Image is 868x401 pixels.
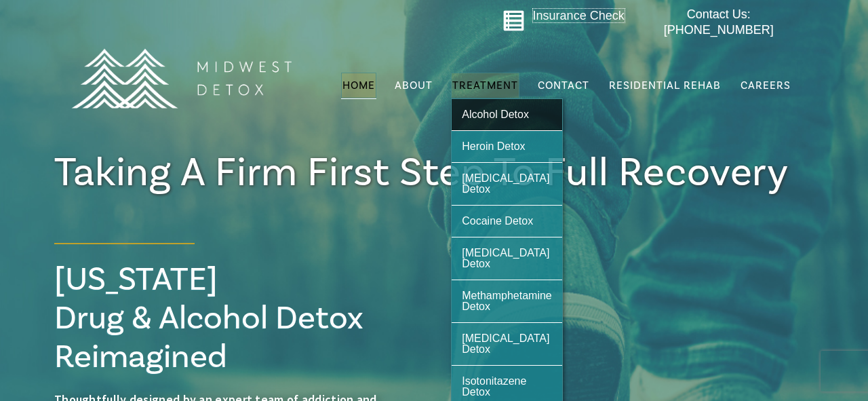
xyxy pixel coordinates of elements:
[502,9,525,37] a: Go to midwestdetox.com/message-form-page/
[395,80,433,91] span: About
[462,247,549,269] span: [MEDICAL_DATA] Detox
[452,80,518,91] span: Treatment
[664,7,774,37] span: Contact Us: [PHONE_NUMBER]
[462,215,533,227] span: Cocaine Detox
[54,147,789,199] span: Taking a firm First Step To full Recovery
[536,73,591,98] a: Contact
[637,7,800,39] a: Contact Us: [PHONE_NUMBER]
[462,375,526,398] span: Isotonitazene Detox
[452,206,562,237] a: Cocaine Detox
[462,172,549,195] span: [MEDICAL_DATA] Detox
[342,79,375,92] span: Home
[462,332,549,355] span: [MEDICAL_DATA] Detox
[452,237,562,280] a: [MEDICAL_DATA] Detox
[462,290,552,312] span: Methamphetamine Detox
[608,73,722,98] a: Residential Rehab
[62,19,300,138] img: MD Logo Horitzontal white-01 (1) (1)
[393,73,434,98] a: About
[452,280,562,322] a: Methamphetamine Detox
[452,163,562,205] a: [MEDICAL_DATA] Detox
[452,99,562,130] a: Alcohol Detox
[462,140,525,152] span: Heroin Detox
[609,79,721,92] span: Residential Rehab
[462,109,529,120] span: Alcohol Detox
[533,9,625,22] a: Insurance Check
[54,259,363,378] span: [US_STATE] Drug & Alcohol Detox Reimagined
[452,131,562,162] a: Heroin Detox
[341,73,376,98] a: Home
[739,73,792,98] a: Careers
[741,79,791,92] span: Careers
[451,73,519,98] a: Treatment
[452,323,562,365] a: [MEDICAL_DATA] Detox
[538,80,589,91] span: Contact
